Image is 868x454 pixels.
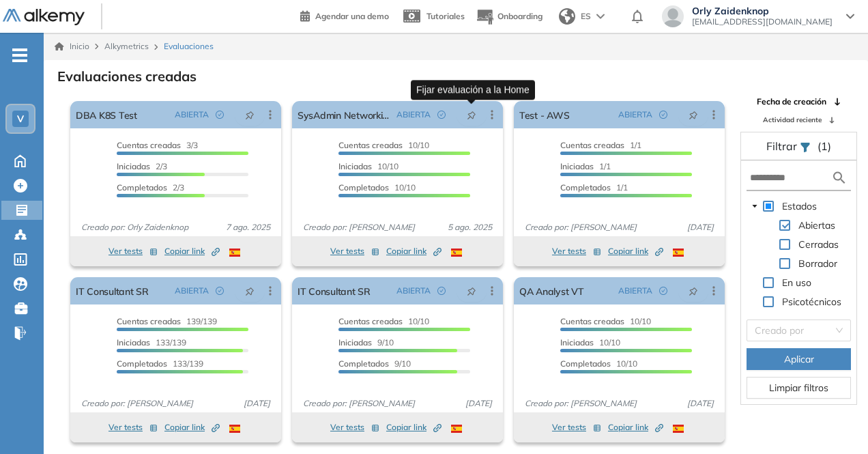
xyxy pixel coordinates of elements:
span: check-circle [216,287,224,295]
button: pushpin [235,280,265,302]
span: (1) [818,138,831,154]
span: 139/139 [117,316,217,326]
span: [DATE] [460,397,497,410]
span: ABIERTA [396,285,431,297]
button: Copiar link [608,243,663,259]
h3: Evaluaciones creadas [57,68,197,85]
span: ABIERTA [175,109,209,121]
img: search icon [831,169,848,186]
img: arrow [596,14,605,19]
img: ESP [451,425,462,433]
span: Creado por: [PERSON_NAME] [519,397,642,410]
span: Completados [338,182,389,193]
span: Creado por: [PERSON_NAME] [298,221,420,233]
span: [DATE] [682,221,719,233]
img: Logo [3,9,85,26]
span: Cerradas [796,236,841,253]
span: Copiar link [164,421,220,434]
span: Creado por: [PERSON_NAME] [76,397,199,410]
span: 1/1 [560,161,611,171]
span: Cuentas creadas [117,140,181,150]
span: Abiertas [798,219,835,231]
span: Iniciadas [560,161,594,171]
span: check-circle [437,111,446,119]
span: Creado por: Orly Zaidenknop [76,221,194,233]
span: Creado por: [PERSON_NAME] [519,221,642,233]
span: pushpin [467,109,476,120]
span: Cuentas creadas [560,140,624,150]
span: Iniciadas [560,337,594,347]
span: 9/10 [338,337,394,347]
button: Ver tests [552,419,601,436]
span: Estados [782,200,817,212]
span: caret-down [751,203,758,210]
span: [DATE] [238,397,276,410]
span: Borrador [796,255,840,272]
span: Iniciadas [338,161,372,171]
span: ES [581,10,591,23]
span: check-circle [659,287,667,295]
span: 1/1 [560,140,641,150]
button: Copiar link [164,243,220,259]
span: pushpin [245,285,255,296]
a: Agendar una demo [300,7,389,23]
span: En uso [779,274,814,291]
span: Creado por: [PERSON_NAME] [298,397,420,410]
span: pushpin [689,109,698,120]
button: Onboarding [476,2,542,31]
span: Limpiar filtros [769,380,828,395]
span: Copiar link [386,421,442,434]
span: ABIERTA [618,285,652,297]
a: IT Consultant SR [298,277,371,304]
span: 133/139 [117,337,186,347]
span: 3/3 [117,140,198,150]
span: ABIERTA [175,285,209,297]
span: Completados [560,182,611,193]
span: Aplicar [784,352,814,367]
span: Cerradas [798,238,839,251]
a: DBA K8S Test [76,101,137,128]
button: Ver tests [330,419,379,436]
i: - [12,54,27,57]
img: ESP [673,249,684,257]
span: Abiertas [796,217,838,233]
button: pushpin [457,104,487,126]
span: 10/10 [338,316,429,326]
a: IT Consultant SR [76,277,149,304]
span: Cuentas creadas [560,316,624,326]
span: check-circle [437,287,446,295]
a: QA Analyst VT [519,277,584,304]
img: ESP [229,249,240,257]
span: Copiar link [164,245,220,257]
span: ABIERTA [618,109,652,121]
span: 1/1 [560,182,628,193]
button: pushpin [678,280,708,302]
span: pushpin [245,109,255,120]
img: world [559,8,575,25]
span: 10/10 [338,161,399,171]
a: Test - AWS [519,101,569,128]
img: ESP [229,425,240,433]
button: Copiar link [386,243,442,259]
span: Evaluaciones [164,40,214,53]
span: Iniciadas [117,337,150,347]
span: Iniciadas [338,337,372,347]
span: Copiar link [608,421,663,434]
span: Agendar una demo [315,11,389,21]
button: Ver tests [108,419,158,436]
img: ESP [673,425,684,433]
div: Fijar evaluación a la Home [411,80,535,100]
span: 2/3 [117,182,184,193]
span: check-circle [659,111,667,119]
button: Ver tests [330,243,379,259]
span: Filtrar [766,139,800,153]
span: Psicotécnicos [779,294,844,310]
span: Onboarding [497,11,542,21]
button: Ver tests [552,243,601,259]
span: Completados [338,358,389,369]
span: Actividad reciente [763,115,822,125]
img: ESP [451,249,462,257]
span: Cuentas creadas [338,140,403,150]
button: pushpin [235,104,265,126]
span: 2/3 [117,161,167,171]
